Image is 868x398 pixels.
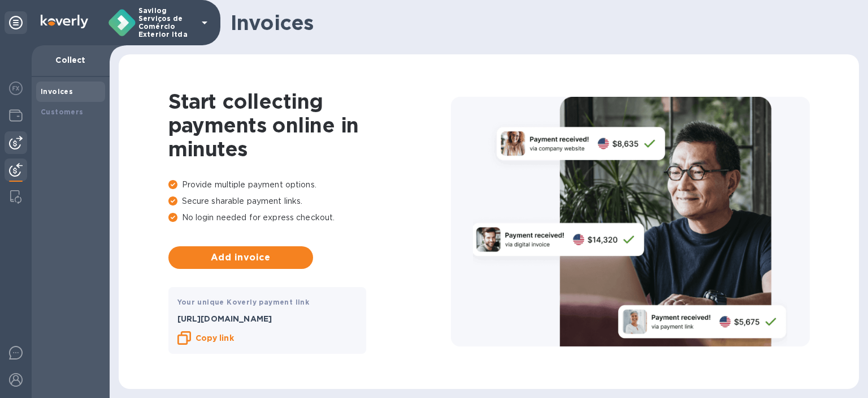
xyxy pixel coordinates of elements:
[168,179,451,191] p: Provide multiple payment options.
[177,251,304,264] span: Add invoice
[41,87,73,96] b: Invoices
[5,11,27,34] div: Unpin categories
[231,11,850,35] h1: Invoices
[41,54,101,66] p: Collect
[168,195,451,207] p: Secure sharable payment links.
[168,246,313,269] button: Add invoice
[196,333,234,343] b: Copy link
[41,108,84,116] b: Customers
[41,15,88,28] img: Logo
[168,212,451,224] p: No login needed for express checkout.
[177,313,357,324] p: [URL][DOMAIN_NAME]
[9,109,23,122] img: Wallets
[138,7,195,38] p: Savilog Serviços de Comércio Exterior ltda
[177,298,310,306] b: Your unique Koverly payment link
[9,82,23,95] img: Foreign exchange
[168,89,451,161] h1: Start collecting payments online in minutes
